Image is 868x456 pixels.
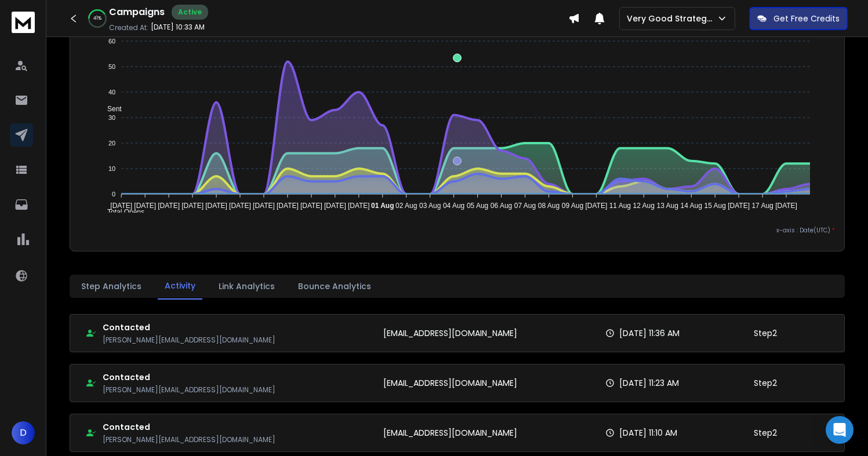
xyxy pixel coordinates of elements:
img: logo [12,12,35,33]
tspan: 15 Aug [704,202,726,210]
tspan: [DATE] [134,202,156,210]
tspan: [DATE] [253,202,275,210]
tspan: [DATE] [324,202,346,210]
p: [PERSON_NAME][EMAIL_ADDRESS][DOMAIN_NAME] [103,385,275,395]
p: [DATE] 10:33 AM [151,23,205,32]
tspan: [DATE] [205,202,227,210]
button: D [12,421,35,444]
button: Link Analytics [212,273,282,299]
tspan: [DATE] [348,202,370,210]
p: [DATE] 11:23 AM [619,377,679,389]
tspan: [DATE] [300,202,322,210]
tspan: 12 Aug [633,202,655,210]
h1: Contacted [103,371,275,383]
p: Very Good Strategies [627,13,717,24]
p: x-axis : Date(UTC) [79,226,835,235]
tspan: 09 Aug [562,202,583,210]
tspan: 11 Aug [609,202,631,210]
p: Step 2 [754,427,777,439]
h1: Contacted [103,421,275,433]
div: Active [172,5,208,20]
p: [PERSON_NAME][EMAIL_ADDRESS][DOMAIN_NAME] [103,435,275,444]
p: Step 2 [754,377,777,389]
p: [DATE] 11:36 AM [619,327,680,339]
p: [DATE] 11:10 AM [619,427,677,439]
p: [PERSON_NAME][EMAIL_ADDRESS][DOMAIN_NAME] [103,335,275,345]
button: Activity [158,273,202,300]
tspan: 02 Aug [395,202,417,210]
p: 41 % [93,15,101,22]
p: Created At: [109,23,148,32]
button: Step Analytics [74,273,148,299]
tspan: 06 Aug [491,202,512,210]
p: Get Free Credits [773,13,840,24]
p: [EMAIL_ADDRESS][DOMAIN_NAME] [383,427,517,439]
tspan: 30 [108,114,115,121]
tspan: 50 [108,63,115,70]
tspan: [DATE] [229,202,251,210]
tspan: [DATE] [181,202,204,210]
tspan: 04 Aug [443,202,464,210]
h1: Contacted [103,322,275,333]
tspan: 10 [108,165,115,172]
p: [EMAIL_ADDRESS][DOMAIN_NAME] [383,377,517,389]
span: Total Opens [99,208,144,216]
span: Sent [99,105,122,113]
tspan: 05 Aug [467,202,488,210]
tspan: 60 [108,38,115,45]
tspan: 01 Aug [371,202,394,210]
tspan: [DATE] [586,202,608,210]
tspan: 0 [112,191,115,198]
button: Bounce Analytics [291,273,378,299]
tspan: 20 [108,140,115,147]
tspan: [DATE] [277,202,299,210]
h1: Campaigns [109,5,165,19]
tspan: 14 Aug [681,202,702,210]
button: Get Free Credits [749,7,848,30]
tspan: 08 Aug [538,202,560,210]
tspan: 40 [108,89,115,96]
tspan: [DATE] [776,202,798,210]
tspan: [DATE] [110,202,132,210]
tspan: 07 Aug [514,202,536,210]
tspan: 03 Aug [419,202,441,210]
p: [EMAIL_ADDRESS][DOMAIN_NAME] [383,327,517,339]
p: Step 2 [754,327,777,339]
tspan: 17 Aug [752,202,773,210]
div: Open Intercom Messenger [826,416,854,444]
tspan: [DATE] [158,202,180,210]
tspan: [DATE] [728,202,750,210]
tspan: 13 Aug [657,202,678,210]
